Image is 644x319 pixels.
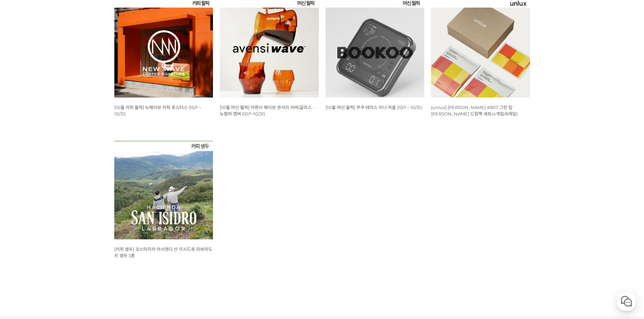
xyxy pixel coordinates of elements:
a: [10월 머신 월픽] 아벤시 웨이브 센서리 서버/글라스 - 뉴컬러 앰버 (10/1~10/31) [220,105,314,116]
img: 코스타리카 아시엔다 산 이시드로 라브라도르 [114,141,213,240]
span: 설정 [104,224,113,230]
a: 홈 [2,214,45,231]
a: [unlux] [PERSON_NAME] #907 그린 팁 [PERSON_NAME] 드립백 세트(4개입/8개입) [431,105,518,116]
a: [10월 머신 월픽] 부쿠 테미스 미니 저울 (10/1 ~ 10/31) [326,105,422,110]
a: 대화 [45,214,87,231]
span: 홈 [21,224,25,230]
span: 대화 [62,224,70,230]
a: [10월 커피 월픽] 뉴웨이브 커피 로스터스 (10/1 ~ 10/31) [114,105,201,116]
a: 설정 [87,214,130,231]
a: [커피 생두] 코스타리카 아시엔다 산 이시드로 라브라도르 생두 3종 [114,246,212,258]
